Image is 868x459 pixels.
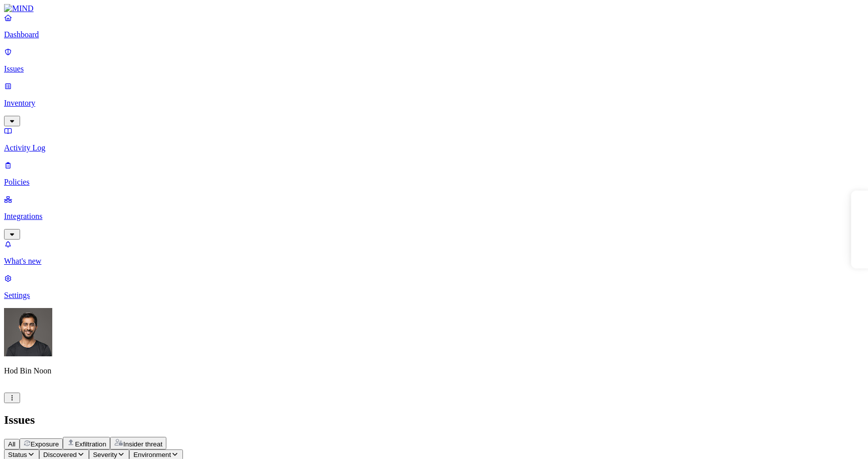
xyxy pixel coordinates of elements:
span: Severity [93,451,117,458]
p: Hod Bin Noon [4,366,864,375]
a: Integrations [4,195,864,238]
span: Status [8,451,27,458]
span: Discovered [43,451,77,458]
img: MIND [4,4,34,13]
a: Policies [4,161,864,187]
a: Dashboard [4,13,864,39]
span: All [8,440,16,448]
p: Activity Log [4,143,864,152]
p: Inventory [4,99,864,108]
a: MIND [4,4,864,13]
p: Policies [4,178,864,187]
p: Issues [4,64,864,73]
p: What's new [4,257,864,266]
p: Integrations [4,212,864,221]
a: Settings [4,274,864,300]
a: Inventory [4,82,864,125]
a: What's new [4,240,864,266]
span: Exfiltration [75,440,106,448]
a: Activity Log [4,126,864,152]
span: Insider threat [123,440,162,448]
span: Exposure [31,440,59,448]
p: Dashboard [4,30,864,39]
h2: Issues [4,413,864,427]
p: Settings [4,291,864,300]
img: Hod Bin Noon [4,308,52,356]
span: Environment [133,451,171,458]
a: Issues [4,47,864,73]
